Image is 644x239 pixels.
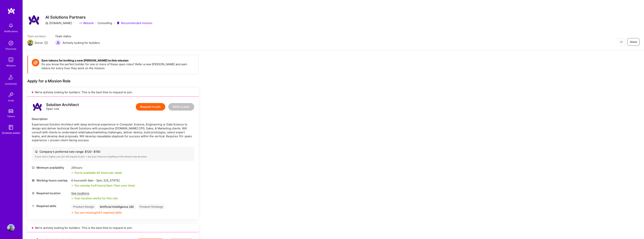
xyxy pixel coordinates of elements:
[7,39,15,47] img: discovery
[27,88,199,97] div: We’re actively looking for builders. This is the best time to request to join.
[7,224,15,231] img: User Avatar
[55,34,100,38] span: Team status
[27,224,199,232] div: We’re actively looking for builders. This is the best time to request to join.
[32,205,35,207] i: icon Tag
[27,13,41,27] img: Company Logo
[8,99,14,102] div: Invite
[95,21,96,25] div: ·
[74,211,122,215] div: You are missing 2 of 3 required skills
[71,204,96,209] div: Product Design
[46,103,79,107] div: Solution Architect
[71,197,74,200] i: icon Check
[87,179,104,182] span: 9am - 5pm ,
[45,22,48,25] i: icon CompanyGray
[63,41,100,45] span: Actively looking for builders
[114,21,115,25] div: ·
[55,40,61,46] img: Actively looking for builders
[45,21,72,25] div: [DOMAIN_NAME]
[27,34,48,38] span: Team architect
[627,38,639,46] button: Share
[35,155,191,158] div: If your rate is higher, you can still request to join — but your chances of getting on the missio...
[35,150,191,154] div: Company’s preferred rate range: $ 120 - $ 150
[27,79,199,83] div: Apply for a Mission Role
[7,22,15,29] img: bell
[7,91,15,99] img: Invite
[35,150,38,153] i: icon Cash
[6,224,16,231] a: User Avatar
[98,204,136,209] div: Artificial Intelligence (AI)
[138,204,165,209] div: Product Strategy
[32,117,194,121] div: Description
[7,56,15,64] img: teamwork
[32,191,69,195] div: Required location
[2,131,20,135] div: [DOMAIN_NAME]
[71,184,74,187] i: icon Check
[74,184,135,187] div: You overlap for 8 hours ( your time)
[27,40,33,46] img: Team Architect
[71,212,74,214] i: icon CloseOrange
[42,59,195,62] h4: Earn tokens for inviting a new [PERSON_NAME] to this mission
[8,8,15,14] img: logo
[71,191,118,195] div: See locations
[32,59,39,66] img: Token icon
[45,15,152,20] h3: AI Solutions Partners
[9,109,13,113] img: tokens
[630,40,637,44] span: Share
[46,103,79,111] div: Open role
[71,172,74,174] i: icon Check
[32,192,35,195] i: icon Location
[32,166,35,169] i: icon Clock
[71,178,135,182] div: 6 hours with [US_STATE]
[6,73,15,82] img: Community
[620,40,623,43] i: icon EyeClosed
[32,122,194,142] div: Experienced Solution Architect with deep technical experience in Computer Science, Engineering or...
[32,204,69,208] div: Required skills
[32,166,69,170] div: Minimum availability
[117,22,120,25] i: icon PurpleRibbon
[6,64,16,68] div: Missions
[71,196,118,200] div: Your location works for this role
[7,114,15,118] div: Tokens
[168,103,194,111] button: Refer a peer
[32,179,35,182] i: icon World
[79,21,94,25] a: Website
[6,47,16,51] div: Discovery
[32,178,69,182] div: Working-hours overlap
[5,82,17,86] div: Community
[35,41,43,45] div: Doron
[79,21,112,25] div: Consulting
[4,29,18,33] div: Notifications
[42,62,195,70] p: Do you know the perfect builder for one or more of these open roles? Refer a new [PERSON_NAME] an...
[71,166,122,170] div: 20 hours
[45,41,48,44] i: icon Mail
[32,101,43,112] img: logo
[136,103,165,111] button: Request to join
[71,171,122,175] div: You're available 40 hours per week
[117,21,152,25] div: Recommended mission
[106,184,120,187] span: 3pm - 11pm
[7,124,15,131] img: guide book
